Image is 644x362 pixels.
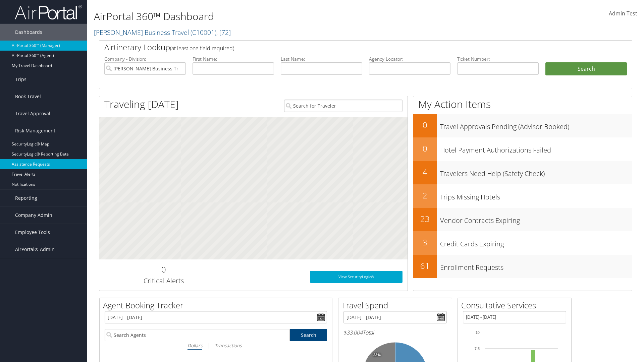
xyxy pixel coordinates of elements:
[15,207,52,224] span: Company Admin
[413,190,437,201] h2: 2
[105,341,327,350] div: |
[94,9,456,23] h1: AirPortal 360™ Dashboard
[369,56,450,62] label: Agency Locator:
[413,97,632,111] h1: My Action Items
[215,342,241,349] i: Transactions
[413,184,632,208] a: 2Trips Missing Hotels
[373,353,381,357] tspan: 23%
[193,56,274,62] label: First Name:
[413,161,632,184] a: 4Travelers Need Help (Safety Check)
[461,300,571,311] h2: Consultative Services
[187,342,202,349] i: Dollars
[310,271,402,283] a: View SecurityLogic®
[15,88,41,105] span: Book Travel
[343,329,363,336] span: $33,004
[440,166,632,178] h3: Travelers Need Help (Safety Check)
[440,119,632,131] h3: Travel Approvals Pending (Advisor Booked)
[475,347,480,351] tspan: 7.5
[15,4,82,20] img: airportal-logo.png
[104,276,223,286] h3: Critical Alerts
[284,100,402,112] input: Search for Traveler
[413,231,632,255] a: 3Credit Cards Expiring
[15,122,55,139] span: Risk Management
[216,28,231,37] span: , [ 72 ]
[191,28,216,37] span: ( C10001 )
[440,236,632,249] h3: Credit Cards Expiring
[15,105,50,122] span: Travel Approval
[476,330,480,335] tspan: 10
[413,114,632,137] a: 0Travel Approvals Pending (Advisor Booked)
[545,62,627,76] button: Search
[104,42,583,53] h2: Airtinerary Lookup
[15,190,37,206] span: Reporting
[609,10,637,17] span: Admin Test
[15,24,42,41] span: Dashboards
[15,241,55,258] span: AirPortal® Admin
[440,142,632,155] h3: Hotel Payment Authorizations Failed
[440,259,632,272] h3: Enrollment Requests
[342,300,452,311] h2: Travel Spend
[413,166,437,178] h2: 4
[440,189,632,202] h3: Trips Missing Hotels
[94,28,231,37] a: [PERSON_NAME] Business Travel
[609,3,637,24] a: Admin Test
[413,260,437,271] h2: 61
[440,213,632,225] h3: Vendor Contracts Expiring
[105,329,290,341] input: Search Agents
[104,56,186,62] label: Company - Division:
[104,264,223,275] h2: 0
[413,208,632,231] a: 23Vendor Contracts Expiring
[290,329,327,341] a: Search
[170,45,234,52] span: (at least one field required)
[413,119,437,131] h2: 0
[413,137,632,161] a: 0Hotel Payment Authorizations Failed
[413,143,437,154] h2: 0
[413,237,437,248] h2: 3
[103,300,332,311] h2: Agent Booking Tracker
[15,224,50,241] span: Employee Tools
[413,213,437,225] h2: 23
[343,329,447,336] h6: Total
[104,97,179,111] h1: Traveling [DATE]
[413,255,632,278] a: 61Enrollment Requests
[281,56,362,62] label: Last Name:
[457,56,539,62] label: Ticket Number:
[15,71,26,88] span: Trips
